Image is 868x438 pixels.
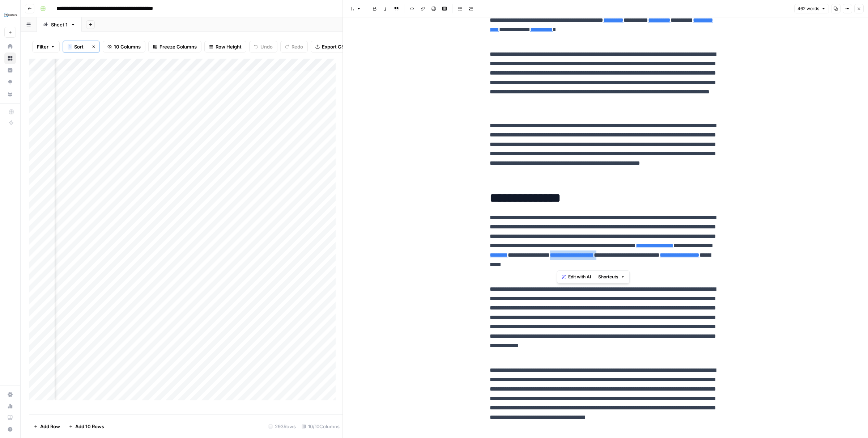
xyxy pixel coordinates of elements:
span: 1 [69,44,71,50]
span: Export CSV [322,43,348,50]
button: Filter [32,41,60,52]
span: Edit with AI [568,274,591,280]
img: FYidoctors Logo [4,8,17,21]
button: Workspace: FYidoctors [4,6,16,24]
a: Opportunities [4,76,16,88]
span: 462 words [797,5,819,12]
a: Learning Hub [4,412,16,424]
div: 10/10 Columns [299,421,342,432]
span: Row Height [216,43,242,50]
span: Filter [37,43,48,50]
button: 1Sort [63,41,88,52]
button: Row Height [204,41,246,52]
span: 10 Columns [114,43,141,50]
a: Your Data [4,88,16,100]
a: Usage [4,400,16,412]
button: Freeze Columns [148,41,201,52]
button: 10 Columns [103,41,145,52]
a: Home [4,41,16,52]
div: Sheet 1 [51,21,68,28]
span: Add Row [40,423,60,430]
a: Sheet 1 [37,17,82,32]
span: Redo [292,43,303,50]
button: Edit with AI [559,272,594,282]
span: Add 10 Rows [75,423,104,430]
button: Add 10 Rows [64,421,109,432]
button: Help + Support [4,424,16,435]
a: Settings [4,389,16,400]
button: Export CSV [311,41,352,52]
span: Freeze Columns [159,43,197,50]
button: Shortcuts [595,272,628,282]
button: Add Row [29,421,64,432]
button: Undo [249,41,277,52]
a: Insights [4,64,16,76]
span: Undo [260,43,273,50]
button: Redo [280,41,308,52]
span: Sort [74,43,84,50]
div: 1 [68,44,72,50]
button: 462 words [794,4,829,13]
div: 293 Rows [265,421,299,432]
a: Browse [4,52,16,64]
span: Shortcuts [598,274,618,280]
